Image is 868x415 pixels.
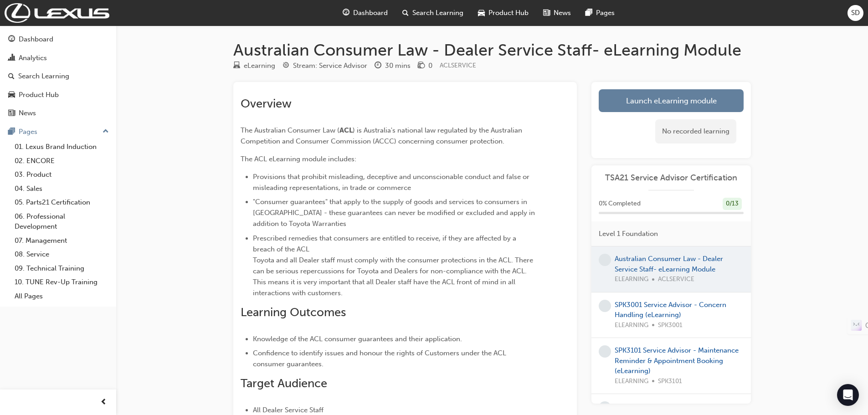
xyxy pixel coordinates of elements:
[4,31,113,48] a: Dashboard
[4,123,113,140] button: Pages
[8,54,15,62] span: chart-icon
[5,3,109,23] img: Trak
[599,300,611,312] span: learningRecordVerb_NONE-icon
[253,349,508,368] span: Confidence to identify issues and honour the rights of Customers under the ACL consumer guarantees.
[851,8,860,18] span: SD
[4,50,113,67] a: Analytics
[375,60,411,72] div: Duration
[19,127,37,137] div: Pages
[418,62,425,70] span: money-icon
[554,8,571,18] span: News
[100,397,107,408] span: prev-icon
[11,168,113,182] a: 03. Product
[4,68,113,85] a: Search Learning
[244,61,275,71] div: eLearning
[599,229,658,239] span: Level 1 Foundation
[658,376,682,387] span: SPK3101
[375,62,381,70] span: clock-icon
[586,7,592,19] span: pages-icon
[353,8,388,18] span: Dashboard
[241,376,327,390] span: Target Audience
[4,29,113,123] button: DashboardAnalyticsSearch LearningProduct HubNews
[615,346,739,375] a: SPK3101 Service Advisor - Maintenance Reminder & Appointment Booking (eLearning)
[8,72,15,81] span: search-icon
[11,154,113,168] a: 02. ENCORE
[8,36,15,44] span: guage-icon
[8,91,15,99] span: car-icon
[428,61,432,71] div: 0
[658,320,683,331] span: SPK3001
[253,406,324,414] span: All Dealer Service Staff
[440,61,476,69] span: Learning resource code
[471,4,536,22] a: car-iconProduct Hub
[253,234,535,297] span: Prescribed remedies that consumers are entitled to receive, if they are affected by a breach of t...
[19,90,59,100] div: Product Hub
[11,247,113,261] a: 08. Service
[8,128,15,136] span: pages-icon
[536,4,578,22] a: news-iconNews
[241,155,356,163] span: The ACL eLearning module includes:
[488,8,529,18] span: Product Hub
[11,261,113,276] a: 09. Technical Training
[339,126,353,134] span: ACL
[282,60,367,72] div: Stream
[11,275,113,289] a: 10. TUNE Rev-Up Training
[385,61,411,71] div: 30 mins
[241,126,524,145] span: ) is Australia's national law regulated by the Australian Competition and Consumer Commission (AC...
[233,60,275,72] div: Type
[478,7,485,19] span: car-icon
[18,71,69,82] div: Search Learning
[418,60,432,72] div: Price
[335,4,395,22] a: guage-iconDashboard
[19,108,36,118] div: News
[11,289,113,303] a: All Pages
[103,126,109,138] span: up-icon
[11,195,113,210] a: 05. Parts21 Certification
[599,254,611,266] span: learningRecordVerb_NONE-icon
[233,40,751,60] h1: Australian Consumer Law - Dealer Service Staff- eLearning Module
[11,234,113,248] a: 07. Management
[11,182,113,196] a: 04. Sales
[599,199,641,209] span: 0 % Completed
[241,305,346,319] span: Learning Outcomes
[4,105,113,122] a: News
[578,4,622,22] a: pages-iconPages
[847,5,863,21] button: SD
[599,345,611,358] span: learningRecordVerb_NONE-icon
[599,89,744,112] a: Launch eLearning module
[343,7,349,19] span: guage-icon
[293,61,367,71] div: Stream: Service Advisor
[8,109,15,118] span: news-icon
[241,126,339,134] span: The Australian Consumer Law (
[253,335,462,343] span: Knowledge of the ACL consumer guarantees and their application.
[412,8,463,18] span: Search Learning
[596,8,615,18] span: Pages
[19,34,53,45] div: Dashboard
[837,384,859,406] div: Open Intercom Messenger
[543,7,550,19] span: news-icon
[4,87,113,103] a: Product Hub
[599,173,744,183] a: TSA21 Service Advisor Certification
[11,140,113,154] a: 01. Lexus Brand Induction
[253,198,537,228] span: "Consumer guarantees" that apply to the supply of goods and services to consumers in [GEOGRAPHIC_...
[615,320,648,331] span: ELEARNING
[723,198,742,210] div: 0 / 13
[599,401,611,414] span: learningRecordVerb_NONE-icon
[11,210,113,234] a: 06. Professional Development
[395,4,471,22] a: search-iconSearch Learning
[241,97,292,111] span: Overview
[615,301,726,319] a: SPK3001 Service Advisor - Concern Handling (eLearning)
[282,62,289,70] span: target-icon
[402,7,409,19] span: search-icon
[233,62,240,70] span: learningResourceType_ELEARNING-icon
[655,119,736,143] div: No recorded learning
[253,173,531,192] span: Provisions that prohibit misleading, deceptive and unconscionable conduct and false or misleading...
[615,376,648,387] span: ELEARNING
[19,53,47,63] div: Analytics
